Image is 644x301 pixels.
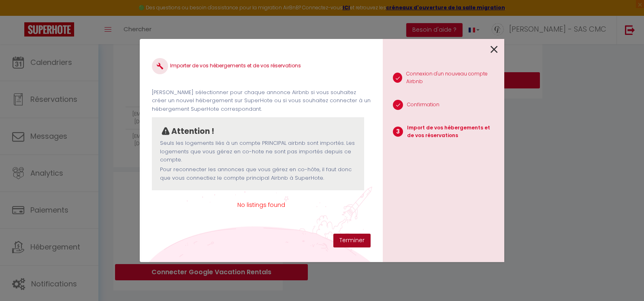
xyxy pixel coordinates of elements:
p: Connexion d'un nouveau compte Airbnb [406,70,498,86]
button: Ouvrir le widget de chat LiveChat [6,3,31,28]
p: [PERSON_NAME] sélectionner pour chaque annonce Airbnb si vous souhaitez créer un nouvel hébergeme... [152,88,371,113]
p: Attention ! [171,125,214,138]
p: Confirmation [407,101,439,109]
p: Pour reconnecter les annonces que vous gérez en co-hôte, il faut donc que vous connectiez le comp... [160,166,356,182]
span: No listings found [152,200,371,209]
span: 3 [393,127,403,137]
p: Seuls les logements liés à un compte PRINCIPAL airbnb sont importés. Les logements que vous gérez... [160,139,356,164]
button: Terminer [333,234,371,247]
p: Import de vos hébergements et de vos réservations [407,124,498,140]
h4: Importer de vos hébergements et de vos réservations [152,58,371,74]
